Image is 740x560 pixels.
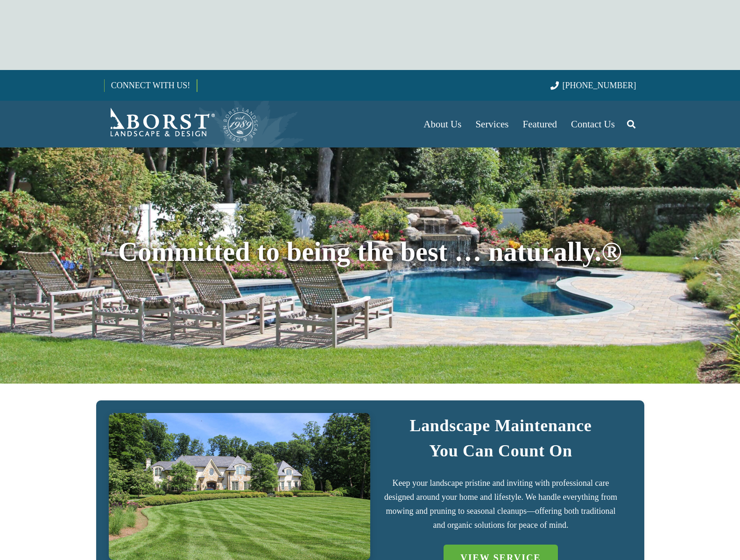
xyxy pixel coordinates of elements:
[104,105,259,143] a: Borst-Logo
[564,101,622,147] a: Contact Us
[563,81,636,90] span: [PHONE_NUMBER]
[416,101,468,147] a: About Us
[109,413,370,560] a: IMG_7723 (1)
[523,119,557,130] span: Featured
[429,441,572,460] strong: You Can Count On
[118,237,622,267] span: Committed to being the best … naturally.®
[516,101,564,147] a: Featured
[622,112,641,136] a: Search
[550,81,636,90] a: [PHONE_NUMBER]
[468,101,515,147] a: Services
[571,119,615,130] span: Contact Us
[423,119,461,130] span: About Us
[409,416,592,435] strong: Landscape Maintenance
[384,478,617,530] span: Keep your landscape pristine and inviting with professional care designed around your home and li...
[105,74,197,97] a: CONNECT WITH US!
[475,119,508,130] span: Services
